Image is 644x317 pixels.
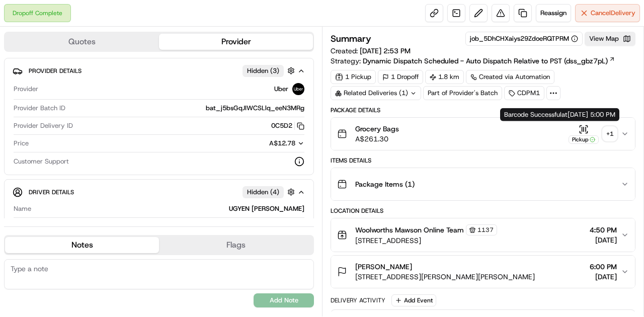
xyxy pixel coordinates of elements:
[355,225,464,235] span: Woolworths Mawson Online Team
[14,157,69,166] span: Customer Support
[216,139,304,148] button: A$12.78
[355,179,415,189] span: Package Items ( 1 )
[331,118,635,150] button: Grocery BagsA$261.30Pickup+1
[269,139,295,147] span: A$12.78
[247,66,279,75] span: Hidden ( 3 )
[355,272,535,282] span: [STREET_ADDRESS][PERSON_NAME][PERSON_NAME]
[536,4,571,22] button: Reassign
[355,262,412,272] span: [PERSON_NAME]
[292,83,304,95] img: uber-new-logo.jpeg
[590,225,617,235] span: 4:50 PM
[355,124,399,134] span: Grocery Bags
[331,106,635,114] div: Package Details
[13,62,305,79] button: Provider DetailsHidden (3)
[331,156,635,165] div: Items Details
[14,204,31,213] span: Name
[378,70,423,84] div: 1 Dropoff
[590,235,617,245] span: [DATE]
[575,4,640,22] button: CancelDelivery
[591,9,635,18] span: Cancel Delivery
[363,56,608,66] span: Dynamic Dispatch Scheduled - Auto Dispatch Relative to PST (dss_gbz7pL)
[360,46,411,55] span: [DATE] 2:53 PM
[504,86,544,100] div: CDPM1
[14,139,29,148] span: Price
[331,218,635,252] button: Woolworths Mawson Online Team1137[STREET_ADDRESS]4:50 PM[DATE]
[274,85,288,94] span: Uber
[14,104,65,113] span: Provider Batch ID
[5,237,159,253] button: Notes
[603,127,617,141] div: + 1
[331,70,376,84] div: 1 Pickup
[29,188,74,196] span: Driver Details
[331,256,635,288] button: [PERSON_NAME][STREET_ADDRESS][PERSON_NAME][PERSON_NAME]6:00 PM[DATE]
[13,184,305,200] button: Driver DetailsHidden (4)
[500,108,619,121] div: Barcode Successful
[331,46,411,56] span: Created:
[477,226,494,234] span: 1137
[331,296,385,304] div: Delivery Activity
[14,85,38,94] span: Provider
[243,186,297,198] button: Hidden (4)
[331,86,421,100] div: Related Deliveries (1)
[425,70,464,84] div: 1.8 km
[466,70,554,84] a: Created via Automation
[590,262,617,272] span: 6:00 PM
[5,34,159,50] button: Quotes
[561,110,615,119] span: at [DATE] 5:00 PM
[569,124,617,144] button: Pickup+1
[363,56,615,66] a: Dynamic Dispatch Scheduled - Auto Dispatch Relative to PST (dss_gbz7pL)
[569,124,599,144] button: Pickup
[271,121,304,130] button: 0C5D2
[35,204,304,213] div: UGYEN [PERSON_NAME]
[14,121,73,130] span: Provider Delivery ID
[355,134,399,144] span: A$261.30
[331,34,371,43] h3: Summary
[540,9,567,18] span: Reassign
[355,235,497,246] span: [STREET_ADDRESS]
[29,67,82,75] span: Provider Details
[159,237,313,253] button: Flags
[470,34,578,43] button: job_5DhCHXaiys29ZdoeRQTPRM
[590,272,617,282] span: [DATE]
[247,188,279,197] span: Hidden ( 4 )
[206,104,304,113] span: bat_j5bsGqJIWCSLlq_eeN3MRg
[243,64,297,77] button: Hidden (3)
[585,32,635,46] button: View Map
[159,34,313,50] button: Provider
[569,135,599,144] div: Pickup
[331,56,615,66] div: Strategy:
[331,168,635,200] button: Package Items (1)
[331,207,635,215] div: Location Details
[391,294,436,306] button: Add Event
